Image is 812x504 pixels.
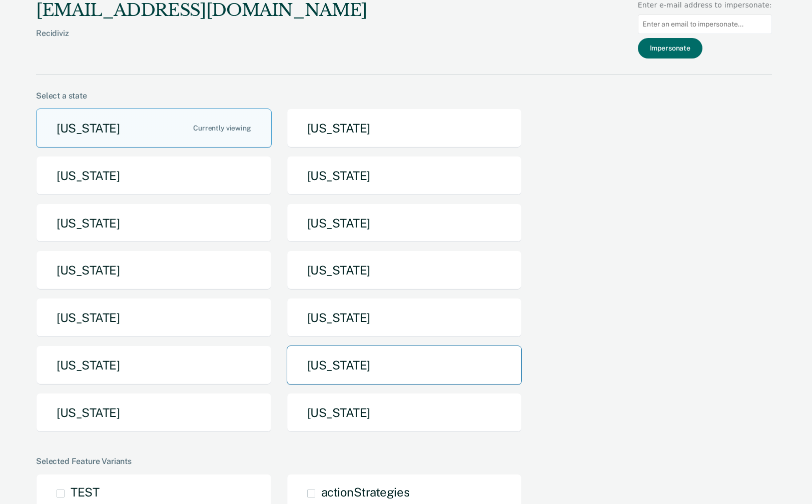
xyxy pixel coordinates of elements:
[36,393,272,432] button: [US_STATE]
[36,456,772,466] div: Selected Feature Variants
[638,38,702,58] button: Impersonate
[36,156,272,195] button: [US_STATE]
[287,203,522,243] button: [US_STATE]
[287,298,522,337] button: [US_STATE]
[36,203,272,243] button: [US_STATE]
[638,14,772,34] input: Enter an email to impersonate...
[36,108,272,148] button: [US_STATE]
[287,393,522,432] button: [US_STATE]
[36,28,367,54] div: Recidiviz
[36,91,772,100] div: Select a state
[36,250,272,290] button: [US_STATE]
[36,298,272,337] button: [US_STATE]
[36,345,272,385] button: [US_STATE]
[287,108,522,148] button: [US_STATE]
[287,156,522,195] button: [US_STATE]
[287,345,522,385] button: [US_STATE]
[287,250,522,290] button: [US_STATE]
[71,485,99,499] span: TEST
[321,485,409,499] span: actionStrategies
